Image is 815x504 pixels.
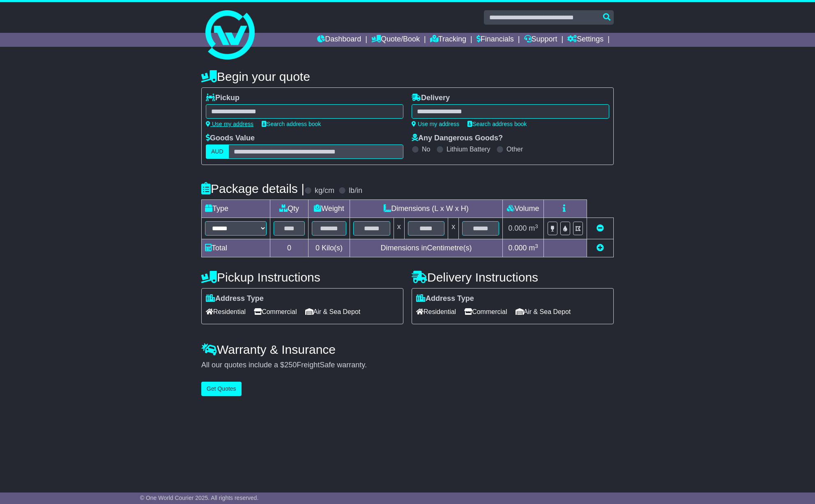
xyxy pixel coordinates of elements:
a: Settings [567,33,603,47]
label: Any Dangerous Goods? [412,134,503,143]
td: Qty [270,200,309,218]
div: All our quotes include a $ FreightSafe warranty. [201,361,614,370]
td: Total [202,239,270,257]
label: AUD [206,144,229,159]
span: 0 [315,244,320,252]
span: © One World Courier 2025. All rights reserved. [140,495,259,501]
td: Dimensions in Centimetre(s) [350,239,502,257]
a: Search address book [467,121,527,127]
span: Commercial [254,305,297,318]
td: x [448,218,459,239]
a: Support [524,33,557,47]
td: Type [202,200,270,218]
button: Get Quotes [201,382,242,396]
h4: Warranty & Insurance [201,343,614,356]
label: Delivery [412,94,450,103]
sup: 3 [535,243,538,249]
span: Air & Sea Depot [516,305,571,318]
span: Commercial [464,305,507,318]
a: Use my address [206,121,253,127]
a: Financials [477,33,514,47]
span: m [529,244,538,252]
label: Address Type [206,294,264,303]
label: Address Type [416,294,474,303]
label: kg/cm [315,186,334,195]
span: Residential [206,305,246,318]
h4: Delivery Instructions [412,270,614,284]
label: Pickup [206,94,239,103]
sup: 3 [535,223,538,229]
a: Dashboard [317,33,361,47]
td: Volume [502,200,543,218]
td: 0 [270,239,309,257]
span: m [529,224,538,232]
label: lb/in [349,186,362,195]
a: Remove this item [596,224,604,232]
label: Goods Value [206,134,255,143]
span: 250 [284,361,297,369]
td: Dimensions (L x W x H) [350,200,502,218]
label: Other [506,145,523,153]
h4: Package details | [201,182,304,195]
h4: Pickup Instructions [201,270,403,284]
a: Use my address [412,121,459,127]
label: No [422,145,430,153]
span: 0.000 [508,224,527,232]
td: Weight [309,200,350,218]
span: Residential [416,305,456,318]
a: Add new item [596,244,604,252]
h4: Begin your quote [201,70,614,83]
a: Tracking [430,33,466,47]
label: Lithium Battery [447,145,490,153]
a: Quote/Book [371,33,420,47]
span: 0.000 [508,244,527,252]
span: Air & Sea Depot [305,305,361,318]
a: Search address book [262,121,321,127]
td: Kilo(s) [309,239,350,257]
td: x [394,218,404,239]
